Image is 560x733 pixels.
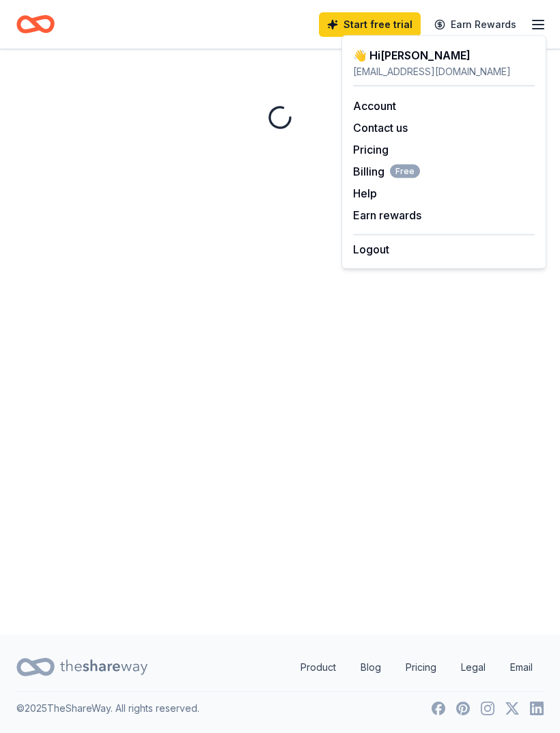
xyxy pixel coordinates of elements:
[290,654,347,681] a: Product
[353,163,420,180] span: Billing
[353,163,420,180] button: BillingFree
[353,241,389,258] button: Logout
[16,700,199,717] p: © 2025 TheShareWay. All rights reserved.
[353,120,408,136] button: Contact us
[426,12,524,37] a: Earn Rewards
[290,654,544,681] nav: quick links
[390,165,420,178] span: Free
[350,654,392,681] a: Blog
[16,8,55,40] a: Home
[353,64,535,80] div: [EMAIL_ADDRESS][DOMAIN_NAME]
[319,12,421,37] a: Start free trial
[353,143,389,156] a: Pricing
[353,47,535,64] div: 👋 Hi [PERSON_NAME]
[353,208,421,222] a: Earn rewards
[353,99,396,113] a: Account
[353,185,377,202] button: Help
[395,654,447,681] a: Pricing
[499,654,544,681] a: Email
[450,654,496,681] a: Legal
